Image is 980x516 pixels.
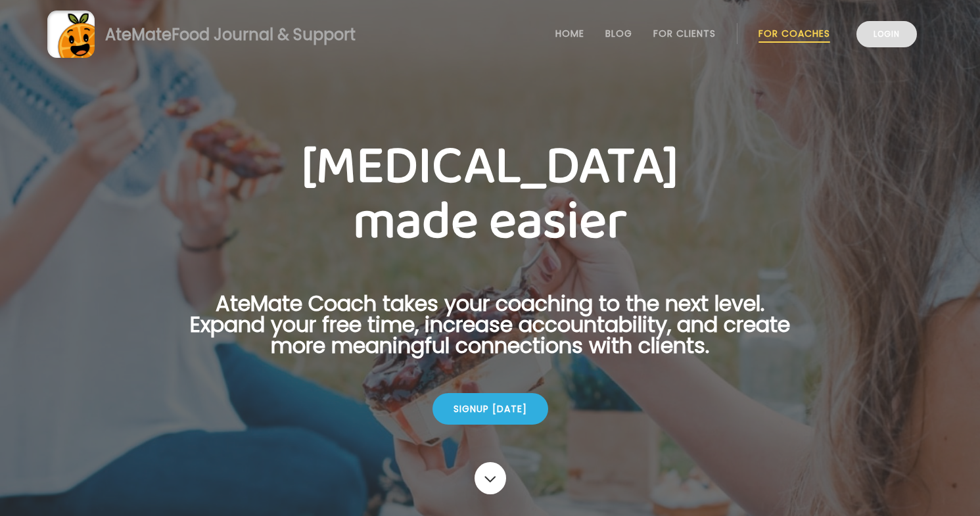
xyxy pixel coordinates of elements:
[856,21,917,47] a: Login
[47,11,933,58] a: AteMateFood Journal & Support
[95,23,356,46] div: AteMate
[758,28,830,39] a: For Coaches
[172,24,356,45] span: Food Journal & Support
[555,28,584,39] a: Home
[170,293,811,372] p: AteMate Coach takes your coaching to the next level. Expand your free time, increase accountabili...
[605,28,632,39] a: Blog
[653,28,716,39] a: For Clients
[432,393,548,425] div: Signup [DATE]
[170,139,811,250] h1: [MEDICAL_DATA] made easier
